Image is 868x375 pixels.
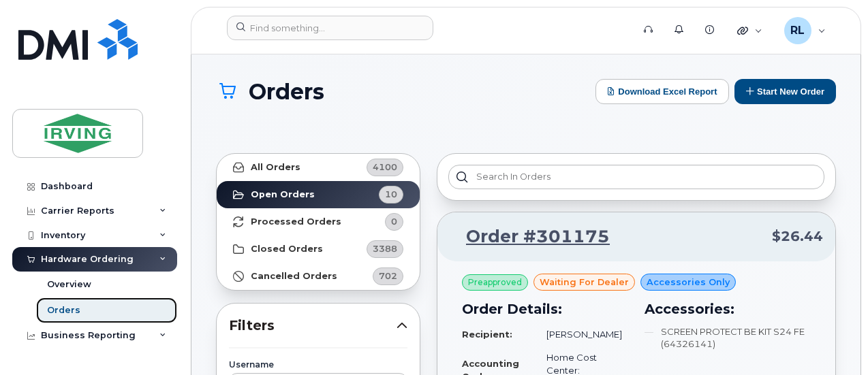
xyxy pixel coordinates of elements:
span: 0 [391,215,397,228]
a: Closed Orders3388 [217,235,420,263]
span: 702 [379,270,397,282]
span: Filters [229,316,397,336]
a: Open Orders10 [217,181,420,208]
a: All Orders4100 [217,154,420,181]
a: Cancelled Orders702 [217,263,420,290]
strong: Processed Orders [251,216,341,227]
span: waiting for dealer [540,276,629,289]
h3: Order Details: [462,299,628,319]
a: Order #301175 [450,225,610,249]
strong: Cancelled Orders [251,271,337,282]
button: Start New Order [734,79,836,104]
a: Processed Orders0 [217,208,420,235]
h3: Accessories: [645,299,811,319]
span: 4100 [373,161,397,174]
button: Download Excel Report [595,79,729,104]
strong: Closed Orders [251,244,323,255]
label: Username [229,361,407,369]
li: SCREEN PROTECT BE KIT S24 FE (64326141) [645,325,811,350]
span: Preapproved [468,276,522,289]
span: 10 [385,188,397,201]
strong: Open Orders [251,189,315,200]
span: Orders [249,80,324,103]
strong: Recipient: [462,329,512,340]
td: [PERSON_NAME] [534,323,628,346]
input: Search in orders [448,165,824,189]
span: 3388 [373,242,397,255]
span: Accessories Only [647,276,730,289]
strong: All Orders [251,162,300,173]
span: $26.44 [772,227,823,246]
